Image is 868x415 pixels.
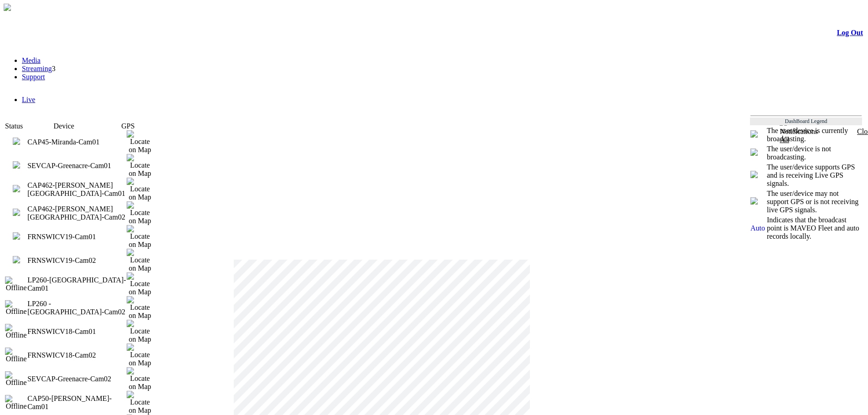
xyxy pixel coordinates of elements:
img: Locate on Map [127,154,153,178]
img: Offline [5,395,27,410]
img: miniPlay.png [13,138,20,145]
td: FRNSWICV18-Cam01 [27,320,127,343]
img: Locate on Map [127,249,153,272]
img: Locate on Map [127,225,153,249]
td: The user/device is not broadcasting. [766,144,862,162]
td: The user/device may not support GPS or is not receiving live GPS signals. [766,189,862,215]
td: CAP462-Mayfield West-Cam02 [27,201,127,225]
a: 0 viewers [13,162,20,170]
img: Offline [5,371,27,387]
img: miniPlay.png [13,256,20,263]
img: Locate on Map [127,130,153,154]
td: LP260 - Newcastle-Cam02 [27,296,127,320]
td: FRNSWICV19-Cam01 [27,225,127,249]
span: Welcome, [PERSON_NAME] (General User) [652,119,761,126]
img: Locate on Map [127,272,153,296]
td: The user/device is currently broadcasting. [766,126,862,143]
img: miniPlay.png [13,161,20,169]
td: SEVCAP-Greenacre-Cam01 [27,154,127,178]
a: 0 viewers [13,138,20,146]
a: 0 viewers [13,257,20,265]
img: crosshair_blue.png [750,171,758,178]
td: GPS [110,122,146,130]
td: Device [54,122,110,130]
img: Locate on Map [127,320,153,343]
a: Media [22,56,41,64]
a: 0 viewers [13,210,20,217]
img: Offline [5,300,27,316]
img: Offline [5,277,27,292]
img: Locate on Map [127,201,153,225]
td: CAP45-Miranda-Cam01 [27,130,127,154]
td: FRNSWICV19-Cam02 [27,249,127,272]
img: miniPlay.png [13,185,20,192]
img: Offline [5,324,27,339]
td: Status [5,122,54,130]
img: miniPlay.png [13,209,20,216]
img: Locate on Map [127,343,153,367]
td: DashBoard Legend [750,118,862,125]
td: LP260-Newcastle-Cam01 [27,272,127,296]
img: Locate on Map [127,367,153,391]
img: miniPlay.png [13,232,20,240]
td: CAP462-Mayfield West-Cam01 [27,178,127,201]
img: miniNoPlay.png [750,149,758,156]
a: 0 viewers [13,186,20,194]
a: Support [22,73,45,81]
td: The user/device supports GPS and is receiving Live GPS signals. [766,163,862,188]
td: SEVCAP-Greenacre-Cam02 [27,367,127,391]
span: 3 [52,65,56,72]
span: Auto [750,224,765,232]
td: CAP50-Hornsby-Cam01 [27,391,127,415]
img: Offline [5,348,27,363]
td: FRNSWICV18-Cam02 [27,343,127,367]
img: Locate on Map [127,391,153,415]
a: Streaming [22,65,52,72]
a: Live [22,96,35,103]
a: Log Out [837,29,863,36]
a: 0 viewers [13,233,20,241]
img: Locate on Map [127,178,153,201]
img: miniPlay.png [750,130,758,138]
img: Locate on Map [127,296,153,320]
td: Indicates that the broadcast point is MAVEO Fleet and auto records locally. [766,215,862,241]
img: arrow-3.png [4,4,11,11]
img: crosshair_gray.png [750,197,758,205]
